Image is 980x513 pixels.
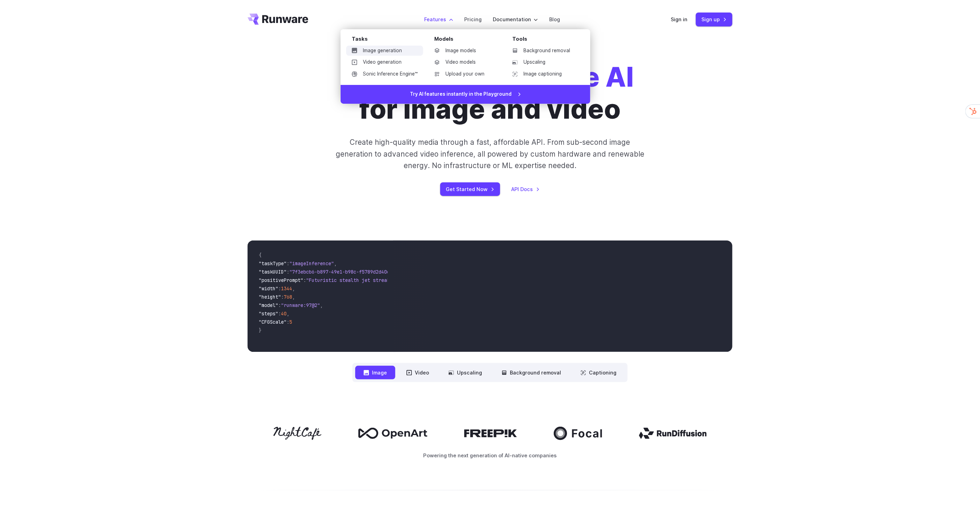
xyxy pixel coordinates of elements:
[306,277,560,283] span: "Futuristic stealth jet streaking through a neon-lit cityscape with glowing purple exhaust"
[334,260,337,267] span: ,
[278,302,281,308] span: :
[289,319,292,325] span: 5
[278,285,281,292] span: :
[549,15,560,23] a: Blog
[440,182,500,196] a: Get Started Now
[287,260,289,267] span: :
[281,302,320,308] span: "runware:97@2"
[464,15,482,23] a: Pricing
[671,15,687,23] a: Sign in
[303,277,306,283] span: :
[259,319,287,325] span: "CFGScale"
[259,252,262,258] span: {
[289,260,334,267] span: "imageInference"
[292,294,295,300] span: ,
[281,285,292,292] span: 1344
[281,294,284,300] span: :
[341,85,590,104] a: Try AI features instantly in the Playground
[346,57,423,68] a: Video generation
[346,69,423,79] a: Sonic Inference Engine™
[429,46,501,56] a: Image models
[355,366,395,379] button: Image
[507,57,579,68] a: Upscaling
[440,366,490,379] button: Upscaling
[512,35,579,46] div: Tools
[287,310,289,317] span: ,
[429,57,501,68] a: Video models
[434,35,501,46] div: Models
[284,294,292,300] span: 768
[335,136,645,171] p: Create high-quality media through a fast, affordable API. From sub-second image generation to adv...
[289,269,395,275] span: "7f3ebcb6-b897-49e1-b98c-f5789d2d40d7"
[424,15,453,23] label: Features
[696,13,732,26] a: Sign up
[259,285,278,292] span: "width"
[346,46,423,56] a: Image generation
[292,285,295,292] span: ,
[572,366,625,379] button: Captioning
[493,15,538,23] label: Documentation
[281,310,287,317] span: 40
[259,277,303,283] span: "positivePrompt"
[259,310,278,317] span: "steps"
[429,69,501,79] a: Upload your own
[507,69,579,79] a: Image captioning
[493,366,569,379] button: Background removal
[511,185,540,193] a: API Docs
[287,269,289,275] span: :
[320,302,323,308] span: ,
[259,260,287,267] span: "taskType"
[248,451,732,459] p: Powering the next generation of AI-native companies
[259,294,281,300] span: "height"
[259,269,287,275] span: "taskUUID"
[248,14,308,25] a: Go to /
[352,35,423,46] div: Tasks
[259,327,262,333] span: }
[398,366,437,379] button: Video
[278,310,281,317] span: :
[287,319,289,325] span: :
[507,46,579,56] a: Background removal
[259,302,278,308] span: "model"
